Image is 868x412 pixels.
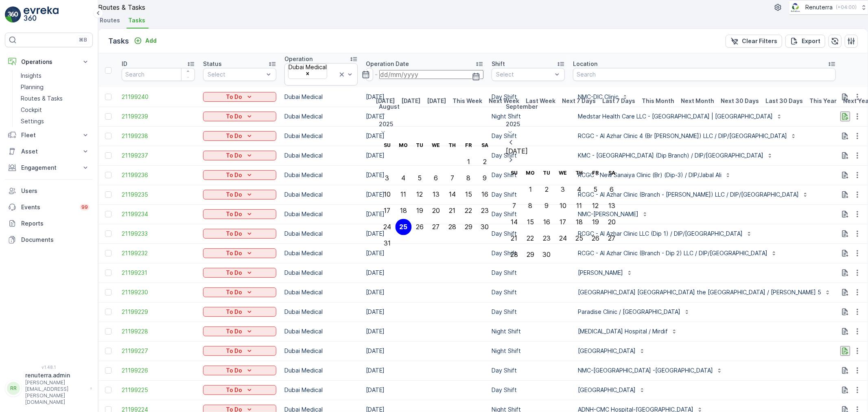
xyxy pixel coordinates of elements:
[203,112,276,121] button: To Do
[592,219,599,226] div: 19
[379,103,493,111] p: August
[807,96,840,106] button: This Year
[375,70,378,79] p: -
[573,90,633,103] button: NMC-DIC Clinic
[402,97,421,105] p: [DATE]
[529,186,532,193] div: 1
[5,215,93,232] a: Reports
[122,93,195,101] span: 21199240
[203,209,276,219] button: To Do
[203,268,276,278] button: To Do
[17,81,93,93] a: Planning
[789,3,802,12] img: Screenshot_2024-07-26_at_13.33.01.png
[105,152,112,159] div: Toggle Row Selected
[545,202,549,210] div: 9
[25,379,86,405] p: [PERSON_NAME][EMAIL_ADDRESS][PERSON_NAME][DOMAIN_NAME]
[284,55,313,63] p: Operation
[362,146,488,165] td: [DATE]
[5,199,93,215] a: Events99
[280,322,362,341] td: Dubai Medical
[578,308,680,316] p: Paradise Clinic / [GEOGRAPHIC_DATA]
[7,382,20,395] div: RR
[401,191,407,198] div: 11
[575,235,583,242] div: 25
[603,97,636,105] p: Last 7 Days
[289,64,327,70] div: Dubai Medical
[280,302,362,322] td: Dubai Medical
[385,175,389,182] div: 3
[805,3,833,11] p: Renuterra
[543,235,551,242] div: 23
[578,269,623,277] p: [PERSON_NAME]
[467,175,471,182] div: 8
[576,219,583,226] div: 18
[573,60,597,68] p: Location
[559,96,599,106] button: Next 7 Days
[434,175,438,182] div: 6
[453,97,483,105] p: This Week
[467,158,470,166] div: 1
[21,58,77,66] p: Operations
[280,263,362,283] td: Dubai Medical
[362,87,488,107] td: [DATE]
[400,224,408,231] div: 25
[545,186,549,193] div: 2
[203,366,276,375] button: To Do
[17,116,93,127] a: Settings
[417,191,423,198] div: 12
[492,60,505,68] p: Shift
[449,191,456,198] div: 14
[465,224,472,231] div: 29
[105,250,112,256] div: Toggle Row Selected
[226,308,242,316] p: To Do
[105,387,112,393] div: Toggle Row Selected
[681,97,715,105] p: Next Month
[362,302,488,322] td: [DATE]
[362,126,488,146] td: [DATE]
[560,202,566,210] div: 10
[483,158,487,166] div: 2
[5,143,93,160] button: Asset
[562,97,596,105] p: Next 7 Days
[488,283,569,302] td: Day Shift
[280,243,362,263] td: Dubai Medical
[203,327,276,336] button: To Do
[366,60,409,68] p: Operation Date
[122,151,195,160] span: 21199237
[280,204,362,224] td: Dubai Medical
[366,68,373,81] input: dd/mm/yyyy
[105,348,112,354] div: Toggle Row Selected
[280,126,362,146] td: Dubai Medical
[280,283,362,302] td: Dubai Medical
[122,68,195,81] input: Search
[128,16,145,24] span: Tasks
[226,112,242,121] p: To Do
[488,302,569,322] td: Day Shift
[810,97,837,105] p: This Year
[488,361,569,380] td: Day Shift
[573,344,650,357] button: [GEOGRAPHIC_DATA]
[100,16,120,24] span: Routes
[506,103,620,111] p: September
[122,327,195,335] a: 21199228
[122,230,195,238] span: 21199233
[578,327,668,335] p: [MEDICAL_DATA] Hospital / Mirdif
[145,37,157,45] p: Add
[379,70,483,79] input: dd/mm/yyyy
[608,202,615,210] div: 13
[5,127,93,143] button: Fleet
[25,371,86,379] p: renuterra.admin
[122,269,195,277] a: 21199231
[21,131,77,139] p: Fleet
[203,170,276,180] button: To Do
[122,171,195,179] span: 21199236
[608,235,616,242] div: 27
[481,191,488,198] div: 16
[573,286,836,299] button: [GEOGRAPHIC_DATA] [GEOGRAPHIC_DATA] the [GEOGRAPHIC_DATA] / [PERSON_NAME] 5
[402,175,406,182] div: 4
[105,328,112,335] div: Toggle Row Selected
[122,288,195,296] span: 21199230
[383,224,391,231] div: 24
[573,364,728,377] button: NMC-[GEOGRAPHIC_DATA] -[GEOGRAPHIC_DATA]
